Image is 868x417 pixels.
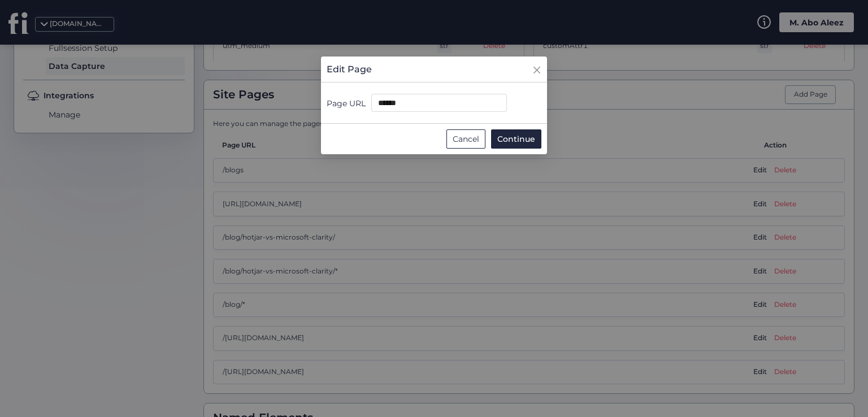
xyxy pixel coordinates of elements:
label: Page URL [327,97,366,112]
span: Edit Page [327,62,372,76]
span: Continue [497,133,535,145]
button: Continue [491,129,541,149]
button: Close [532,57,547,79]
div: Cancel [446,129,485,149]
